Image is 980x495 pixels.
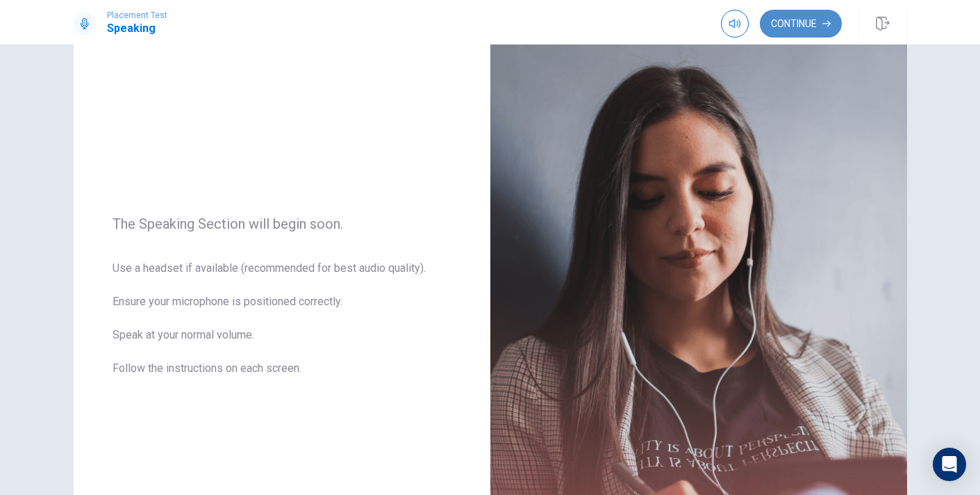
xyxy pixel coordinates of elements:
span: Placement Test [107,10,167,20]
h1: Speaking [107,20,167,37]
div: Open Intercom Messenger [933,448,966,481]
button: Continue [760,10,842,38]
span: The Speaking Section will begin soon. [113,216,451,232]
span: Use a headset if available (recommended for best audio quality). Ensure your microphone is positi... [113,260,451,393]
